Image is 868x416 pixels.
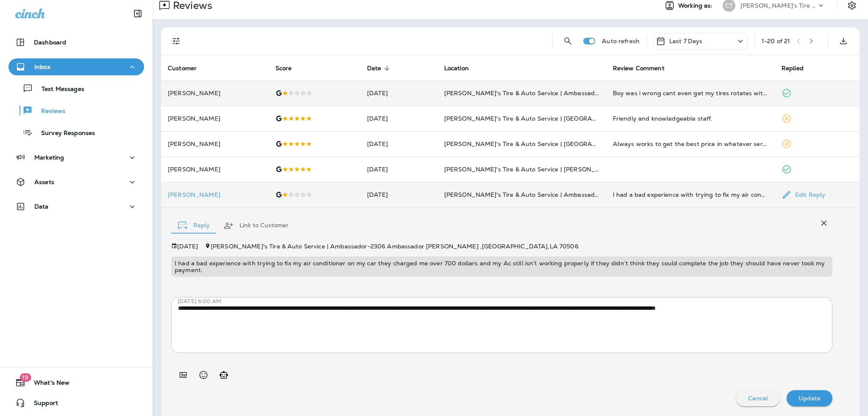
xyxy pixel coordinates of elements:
button: Link to Customer [217,210,295,241]
span: Location [444,65,469,72]
button: Generate AI response [215,366,232,383]
div: 1 - 20 of 21 [762,38,790,44]
p: Cancel [748,395,768,402]
p: Edit Reply [792,191,825,198]
button: Add in a premade template [175,366,192,383]
p: [DATE] 6:00 AM [178,298,839,305]
button: Filters [168,33,185,50]
td: [DATE] [360,182,437,207]
div: Boy was i wrong cant even get my tires rotates without an appointment. But they get you in quick ... [613,89,768,97]
span: Date [367,64,392,72]
td: [DATE] [360,106,437,131]
p: Last 7 Days [669,38,703,44]
p: Update [798,395,821,402]
p: Survey Responses [33,129,95,138]
span: Support [25,399,58,410]
span: What's New [25,379,70,389]
span: Review Comment [613,64,676,72]
button: Assets [8,174,144,190]
p: Auto refresh [602,38,640,44]
button: Reviews [8,102,144,119]
span: [PERSON_NAME]'s Tire & Auto Service | [PERSON_NAME] [444,165,616,173]
p: [PERSON_NAME] [168,191,262,198]
span: Customer [168,65,197,72]
button: Select an emoji [195,366,212,383]
span: Replied [782,64,815,72]
button: Search Reviews [559,33,576,50]
p: [PERSON_NAME] [168,115,262,122]
span: Customer [168,64,208,72]
span: Review Comment [613,65,665,72]
span: 19 [19,373,31,382]
button: Text Messages [8,80,144,97]
p: Inbox [34,63,50,70]
p: [PERSON_NAME] [168,141,262,147]
p: Dashboard [34,39,66,46]
p: Assets [34,179,54,185]
span: [PERSON_NAME]'s Tire & Auto Service | Ambassador - 2306 Ambassador [PERSON_NAME] , [GEOGRAPHIC_DA... [211,242,579,250]
button: Data [8,198,144,215]
span: Date [367,65,381,72]
div: Click to view Customer Drawer [168,191,262,198]
span: [PERSON_NAME]'s Tire & Auto Service | [GEOGRAPHIC_DATA] [444,115,630,122]
td: [DATE] [360,131,437,157]
button: Inbox [8,58,144,75]
td: [DATE] [360,80,437,106]
button: Marketing [8,149,144,166]
span: [PERSON_NAME]'s Tire & Auto Service | [GEOGRAPHIC_DATA] [444,140,630,148]
div: Always works to get the best price in whatever service I bring my car in to have done. Just put 3... [613,140,768,148]
button: Export as CSV [835,33,852,50]
p: Text Messages [33,85,84,94]
p: I had a bad experience with trying to fix my air conditioner on my car they charged me over 700 d... [175,260,829,273]
button: Support [8,394,144,411]
span: [PERSON_NAME]'s Tire & Auto Service | Ambassador [444,191,601,198]
span: Location [444,64,480,72]
p: Reviews [33,107,65,116]
p: [DATE] [177,243,198,250]
button: Update [787,390,832,406]
button: Collapse Sidebar [126,5,150,22]
button: Dashboard [8,34,144,51]
p: Data [34,203,49,210]
span: Score [275,65,292,72]
span: [PERSON_NAME]'s Tire & Auto Service | Ambassador [444,89,601,97]
div: Friendly and knowledgeable staff. [613,114,768,123]
button: Survey Responses [8,124,144,141]
div: I had a bad experience with trying to fix my air conditioner on my car they charged me over 700 d... [613,190,768,199]
span: Score [275,64,303,72]
button: Reply [171,210,217,241]
button: Cancel [736,390,780,406]
span: Replied [782,65,804,72]
p: [PERSON_NAME]'s Tire & Auto [740,2,817,9]
p: [PERSON_NAME] [168,90,262,96]
button: 19What's New [8,374,144,391]
span: Working as: [678,2,714,9]
p: [PERSON_NAME] [168,166,262,173]
td: [DATE] [360,157,437,182]
p: Marketing [34,154,64,161]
